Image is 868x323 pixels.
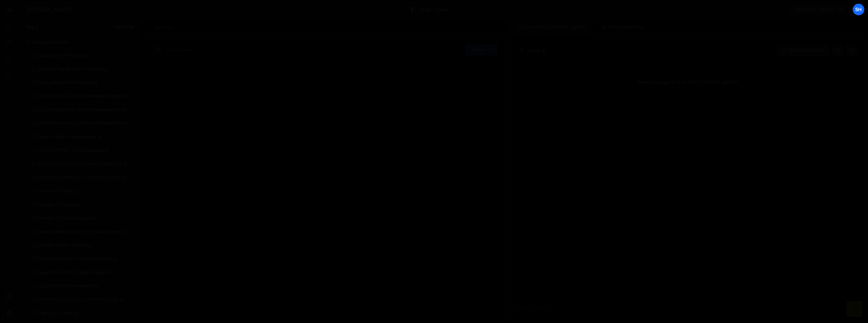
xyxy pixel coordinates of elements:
[38,256,117,262] div: Insights posts / Product pages.js
[26,117,145,130] div: 9427/21765.js
[38,310,79,316] div: Popup / Global.js
[38,107,132,113] div: Copy Page Link / Press Releases Template.js
[26,49,142,62] div: 9427/20653.js
[38,188,79,194] div: Footer / Global.js
[852,3,865,16] a: Sh
[109,24,134,30] button: New File
[26,198,142,211] div: 9427/21456.js
[148,24,176,31] div: New File
[26,306,142,320] div: 9427/30706.js
[38,175,132,181] div: Feature Card Anim / Products overview page.js
[38,53,87,59] div: Accordion / Pages.js
[38,80,98,86] div: Copy Button / Press kit.js
[38,93,132,99] div: Copy Button / Press Releases Template .js
[38,202,80,208] div: Header / Global.js
[26,279,142,293] div: 9427/41992.js
[18,35,142,49] div: Javascript files
[38,66,108,72] div: Back to Top Button / Global.js
[595,19,652,35] div: Documentation
[26,157,142,171] div: 9427/24082.js
[26,23,38,31] h2: Files
[26,76,142,89] div: 9427/33041.js
[26,103,145,117] div: 9427/21763.js
[26,130,142,144] div: 9427/45053.js
[26,293,142,306] div: 9427/39878.js
[26,225,142,239] div: 9427/22226.js
[38,283,99,289] div: Logos scroll movement.js
[38,229,125,235] div: Header Responsive / Product page.js
[26,239,142,252] div: 9427/22236.js
[38,269,111,276] div: Legal Rich Text / Legal pages.js
[26,171,145,184] div: 9427/22336.js
[166,47,193,53] div: Not yet saved
[38,161,128,167] div: Events list count / Events template .js
[776,44,830,56] button: Start new chat
[38,120,132,126] div: Download Image Button / Press Release Template.js
[406,3,462,16] button: Code + Tools
[26,144,142,157] div: 9427/23776.js
[38,147,109,154] div: Events Filters / Events page.js
[38,215,97,221] div: Header / Product page.js
[519,47,547,54] h2: Slater AI
[26,5,72,14] div: [PERSON_NAME]
[26,62,142,76] div: 9427/21383.js
[38,242,92,248] div: Header Utils / Global.js
[38,297,124,303] div: Marriott Accordion / Marriott page.js
[1,1,18,18] a: 🤙
[38,134,102,140] div: Event slider / Home page.js
[789,3,850,16] a: [DOMAIN_NAME]
[465,43,498,56] button: Save
[26,252,142,266] div: 9427/23957.js
[509,19,593,35] div: Chat with [PERSON_NAME]
[26,184,142,198] div: 9427/21318.js
[26,211,142,225] div: 9427/22099.js
[26,266,142,279] div: 9427/22618.js
[26,89,145,103] div: 9427/21755.js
